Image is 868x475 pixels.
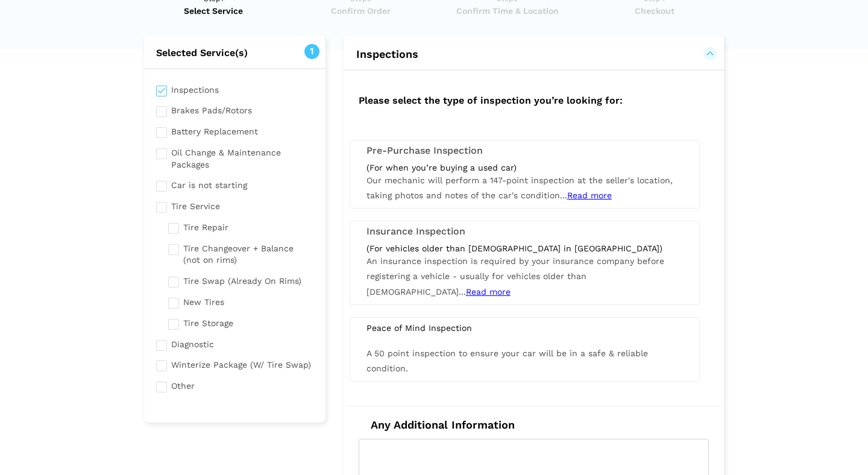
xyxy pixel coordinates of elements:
[567,190,612,200] span: Read more
[144,47,325,59] h2: Selected Service(s)
[366,145,683,156] h3: Pre-Purchase Inspection
[359,418,709,432] h4: Any Additional Information
[438,5,577,17] span: Confirm Time & Location
[304,44,319,59] span: 1
[366,162,683,173] div: (For when you’re buying a used car)
[356,47,712,61] button: Inspections
[466,287,511,297] span: Read more
[347,83,721,116] h2: Please select the type of inspection you’re looking for:
[366,226,683,237] h3: Insurance Inspection
[366,243,683,254] div: (For vehicles older than [DEMOGRAPHIC_DATA] in [GEOGRAPHIC_DATA])
[366,175,673,200] span: Our mechanic will perform a 147-point inspection at the seller's location, taking photos and note...
[144,5,283,17] span: Select Service
[291,5,430,17] span: Confirm Order
[357,322,692,333] div: Peace of Mind Inspection
[366,348,648,373] span: A 50 point inspection to ensure your car will be in a safe & reliable condition.
[585,5,724,17] span: Checkout
[366,256,664,296] span: An insurance inspection is required by your insurance company before registering a vehicle - usua...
